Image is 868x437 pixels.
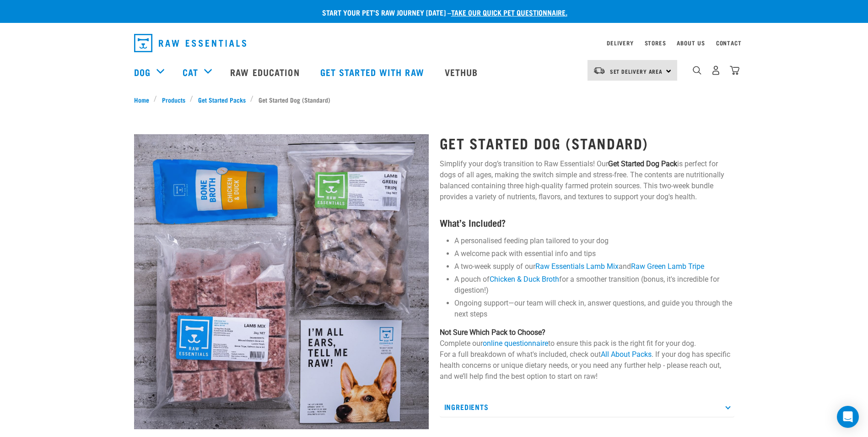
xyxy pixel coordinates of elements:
[677,41,705,44] a: About Us
[221,54,311,90] a: Raw Education
[693,66,701,75] img: home-icon-1@2x.png
[134,34,246,52] img: Raw Essentials Logo
[607,41,633,44] a: Delivery
[454,235,734,246] li: A personalised feeding plan tailored to your dog
[440,220,506,225] strong: What’s Included?
[127,30,742,56] nav: dropdown navigation
[134,95,734,104] nav: breadcrumbs
[535,262,619,271] a: Raw Essentials Lamb Mix
[631,262,704,271] a: Raw Green Lamb Tripe
[451,10,567,14] a: take our quick pet questionnaire.
[454,298,734,320] li: Ongoing support—our team will check in, answer questions, and guide you through the next steps
[730,66,739,75] img: home-icon@2x.png
[716,41,742,44] a: Contact
[483,339,548,348] a: online questionnaire
[440,135,734,151] h1: Get Started Dog (Standard)
[440,327,734,382] p: Complete our to ensure this pack is the right fit for your dog. For a full breakdown of what's in...
[608,159,677,168] strong: Get Started Dog Pack
[454,261,734,272] li: A two-week supply of our and
[440,397,734,417] p: Ingredients
[610,70,663,73] span: Set Delivery Area
[454,248,734,259] li: A welcome pack with essential info and tips
[645,41,666,44] a: Stores
[134,134,429,429] img: NSP Dog Standard Update
[157,95,190,104] a: Products
[183,65,198,79] a: Cat
[193,95,250,104] a: Get Started Packs
[134,95,154,104] a: Home
[837,406,859,428] div: Open Intercom Messenger
[711,66,721,75] img: user.png
[440,328,545,337] strong: Not Sure Which Pack to Choose?
[436,54,490,90] a: Vethub
[454,274,734,296] li: A pouch of for a smoother transition (bonus, it's incredible for digestion!)
[490,275,559,284] a: Chicken & Duck Broth
[593,66,605,75] img: van-moving.png
[601,350,652,359] a: All About Packs
[311,54,436,90] a: Get started with Raw
[134,65,151,79] a: Dog
[440,158,734,202] p: Simplify your dog’s transition to Raw Essentials! Our is perfect for dogs of all ages, making the...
